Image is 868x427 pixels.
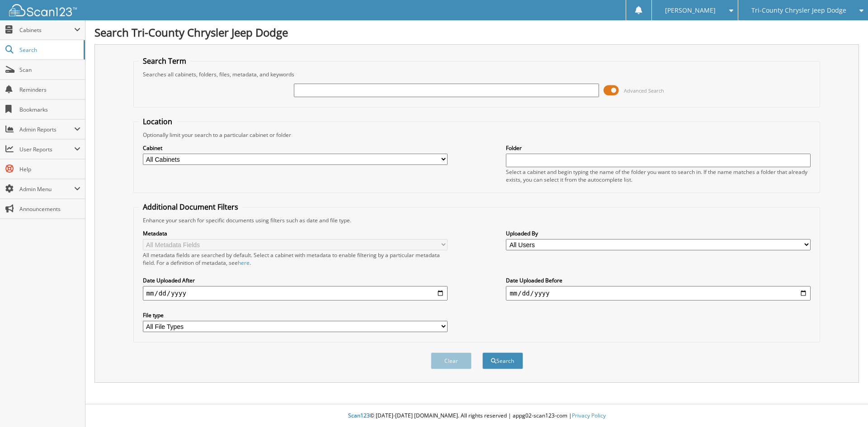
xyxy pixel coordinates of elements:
legend: Location [138,117,177,127]
label: Date Uploaded Before [506,277,811,284]
div: All metadata fields are searched by default. Select a cabinet with metadata to enable filtering b... [143,251,448,267]
span: [PERSON_NAME] [665,8,716,13]
span: Scan123 [348,412,370,419]
input: start [143,286,448,300]
label: Date Uploaded After [143,277,448,284]
label: Cabinet [143,144,448,152]
a: here [238,259,250,267]
span: Admin Reports [19,126,74,133]
legend: Search Term [138,56,191,66]
button: Search [482,352,523,369]
span: User Reports [19,145,74,153]
label: Metadata [143,230,448,237]
div: Searches all cabinets, folders, files, metadata, and keywords [138,70,816,78]
legend: Additional Document Filters [138,202,243,212]
span: Bookmarks [19,106,80,113]
span: Announcements [19,205,80,213]
label: File type [143,311,448,319]
input: end [506,286,811,300]
a: Privacy Policy [572,412,606,419]
span: Scan [19,66,80,74]
div: Select a cabinet and begin typing the name of the folder you want to search in. If the name match... [506,168,811,183]
span: Search [19,46,79,54]
div: © [DATE]-[DATE] [DOMAIN_NAME]. All rights reserved | appg02-scan123-com | [85,405,868,427]
div: Optionally limit your search to a particular cabinet or folder [138,131,816,139]
span: Tri-County Chrysler Jeep Dodge [751,8,846,13]
h1: Search Tri-County Chrysler Jeep Dodge [94,25,859,40]
div: Enhance your search for specific documents using filters such as date and file type. [138,216,816,224]
label: Folder [506,144,811,152]
span: Admin Menu [19,185,74,193]
label: Uploaded By [506,230,811,237]
img: scan123-logo-white.svg [9,4,77,16]
span: Reminders [19,86,80,94]
span: Advanced Search [624,87,664,94]
span: Help [19,165,80,173]
span: Cabinets [19,26,74,34]
button: Clear [431,352,472,369]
